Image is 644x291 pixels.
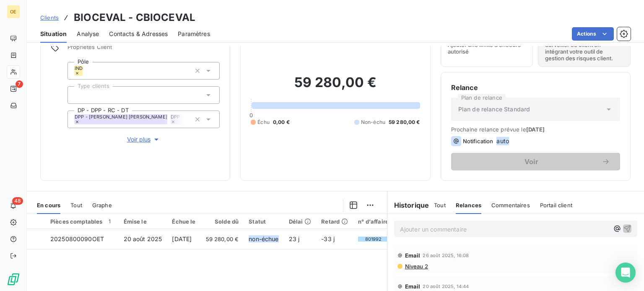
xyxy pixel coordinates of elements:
span: En cours [37,202,60,209]
span: IND [75,66,83,71]
h3: BIOCEVAL - CBIOCEVAL [74,10,195,25]
span: 0 [249,112,253,118]
span: [DATE] [172,235,192,242]
span: Ajouter une limite d’encours autorisé [448,41,526,55]
span: DPP - [PERSON_NAME] [PERSON_NAME] [75,114,167,119]
span: Tout [70,202,82,209]
div: Échue le [172,218,195,225]
span: 59 280,00 € [206,235,239,243]
span: 801992 [365,237,382,242]
span: 20 août 2025 [124,235,162,242]
span: Clients [40,14,59,21]
span: Situation [40,30,67,38]
div: n° d'affaire [358,218,389,225]
span: Surveiller ce client en intégrant votre outil de gestion des risques client. [545,41,623,62]
span: 23 j [289,235,300,242]
span: Contacts & Adresses [109,30,168,38]
div: Pièces comptables [50,218,114,225]
div: OE [7,5,20,18]
span: Analyse [77,30,99,38]
button: Actions [572,27,614,41]
span: 1 [106,218,114,225]
span: Niveau 2 [404,263,428,270]
span: Portail client [540,202,572,209]
span: Plan de relance Standard [458,105,530,113]
span: 48 [12,197,23,205]
a: Clients [40,13,59,22]
span: Non-échu [361,118,385,126]
h2: 59 280,00 € [251,74,420,99]
span: 20250800090OET [50,235,104,242]
input: Ajouter une valeur [184,116,191,123]
span: 7 [16,80,23,88]
span: non-échue [249,235,278,242]
span: 0,00 € [273,118,290,126]
span: auto [496,137,509,145]
div: Délai [289,218,312,225]
span: Graphe [92,202,112,209]
span: Tout [434,202,446,209]
span: Commentaires [491,202,530,209]
input: Ajouter une valeur [83,67,89,75]
span: Voir [461,158,602,165]
span: Voir plus [127,135,161,144]
span: 26 août 2025, 16:08 [423,253,469,258]
span: Notification [463,138,493,144]
span: Paramètres [178,30,210,38]
span: Prochaine relance prévue le [451,126,620,133]
h6: Historique [387,200,429,210]
div: Solde dû [206,218,239,225]
span: Email [405,283,421,290]
input: Ajouter une valeur [75,91,81,99]
div: Émise le [124,218,162,225]
span: Email [405,252,421,259]
div: Statut [249,218,278,225]
span: 20 août 2025, 14:44 [423,284,469,289]
img: Logo LeanPay [7,273,20,286]
span: 59 280,00 € [389,118,420,126]
span: Relances [456,202,481,209]
div: Open Intercom Messenger [615,263,636,283]
div: Retard [321,218,348,225]
span: Propriétés Client [68,44,220,55]
span: [DATE] [526,126,545,133]
span: DPP - [PERSON_NAME] [171,114,223,119]
button: Voir [451,153,620,170]
button: Voir plus [68,135,220,144]
span: -33 j [321,235,335,242]
h6: Relance [451,82,620,93]
span: Échu [257,118,270,126]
